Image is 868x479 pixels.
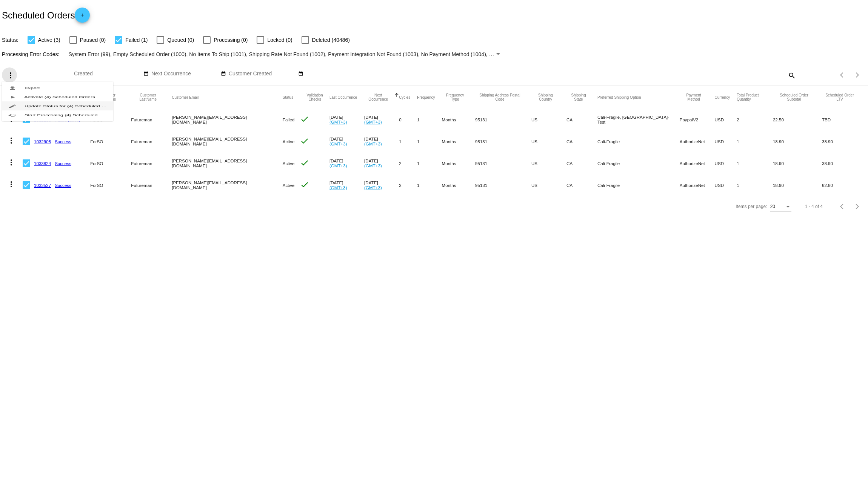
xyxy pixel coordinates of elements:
span: Update Status for (4) Scheduled Orders [25,104,118,107]
mat-icon: file_download [8,86,17,90]
mat-icon: edit [8,104,17,109]
span: Activate (4) Scheduled Orders [24,95,95,98]
span: Start Processing (4) Scheduled Orders [25,113,115,116]
mat-icon: play_arrow [8,95,17,99]
mat-icon: cached [8,113,17,118]
span: Export [25,86,40,89]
